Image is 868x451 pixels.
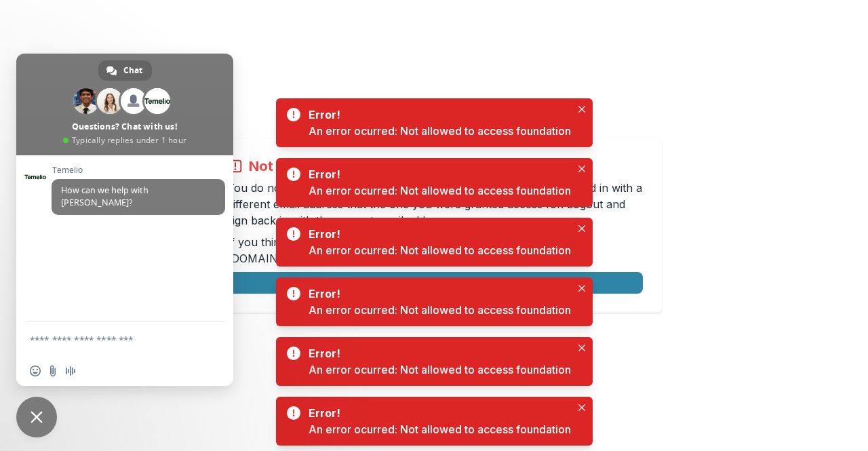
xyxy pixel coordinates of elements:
[47,366,58,376] span: Send a file
[227,272,643,294] button: Logout
[309,123,571,139] div: An error ocurred: Not allowed to access foundation
[309,405,566,421] div: Error!
[574,340,590,356] button: Close
[309,421,571,437] div: An error ocurred: Not allowed to access foundation
[309,226,566,242] div: Error!
[574,161,590,177] button: Close
[123,60,142,81] span: Chat
[52,165,225,175] span: Temelio
[61,184,149,208] span: How can we help with [PERSON_NAME]?
[65,366,76,376] span: Audio message
[574,399,590,416] button: Close
[309,361,571,378] div: An error ocurred: Not allowed to access foundation
[574,280,590,296] button: Close
[574,220,590,237] button: Close
[30,334,190,346] textarea: Compose your message...
[309,242,571,258] div: An error ocurred: Not allowed to access foundation
[16,397,57,437] div: Close chat
[98,60,152,81] div: Chat
[249,158,418,174] h2: Not allowed to view page
[309,106,566,123] div: Error!
[309,166,566,182] div: Error!
[309,286,566,302] div: Error!
[309,182,571,199] div: An error ocurred: Not allowed to access foundation
[30,366,41,376] span: Insert an emoji
[309,302,571,318] div: An error ocurred: Not allowed to access foundation
[309,345,566,361] div: Error!
[574,101,590,117] button: Close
